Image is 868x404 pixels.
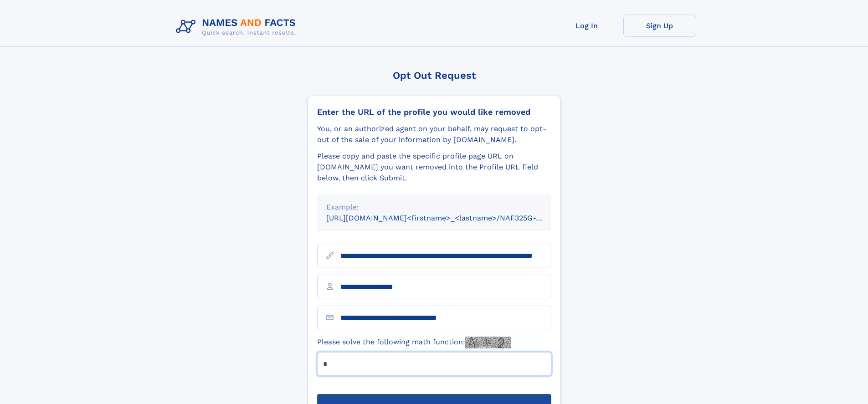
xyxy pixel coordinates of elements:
div: Opt Out Request [308,70,561,81]
div: You, or an authorized agent on your behalf, may request to opt-out of the sale of your informatio... [317,123,551,145]
img: Logo Names and Facts [172,15,303,39]
div: Example: [326,202,542,213]
a: Sign Up [623,15,696,37]
a: Log In [550,15,623,37]
div: Please copy and paste the specific profile page URL on [DOMAIN_NAME] you want removed into the Pr... [317,151,551,184]
div: Enter the URL of the profile you would like removed [317,107,551,117]
small: [URL][DOMAIN_NAME]<firstname>_<lastname>/NAF325G-xxxxxxxx [326,214,569,222]
label: Please solve the following math function: [317,337,511,348]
